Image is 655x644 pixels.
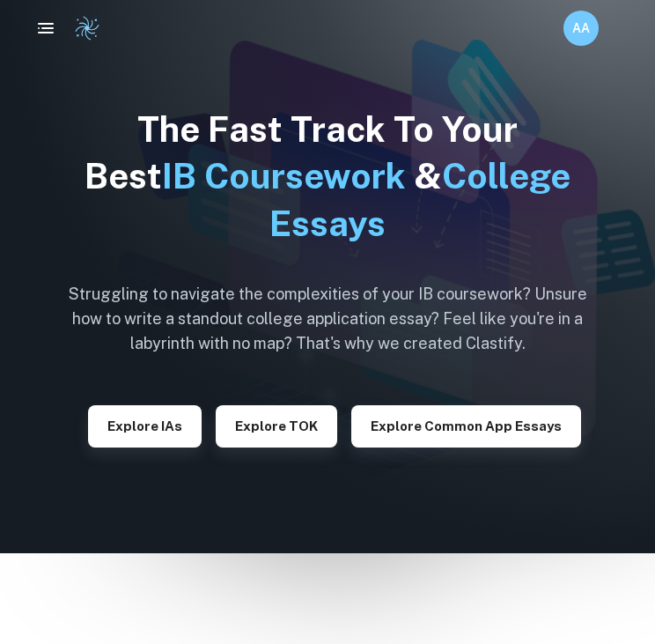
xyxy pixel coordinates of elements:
[88,405,202,448] button: Explore IAs
[55,106,600,247] h1: The Fast Track To Your Best &
[88,417,202,433] a: Explore IAs
[63,15,100,41] a: Clastify logo
[216,417,337,433] a: Explore TOK
[55,282,600,356] h6: Struggling to navigate the complexities of your IB coursework? Unsure how to write a standout col...
[351,417,581,433] a: Explore Common App essays
[571,19,592,38] h6: AA
[216,405,337,448] button: Explore TOK
[162,155,406,196] span: IB Coursework
[74,15,100,41] img: Clastify logo
[269,155,570,243] span: College Essays
[351,405,581,448] button: Explore Common App essays
[563,11,599,46] button: AA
